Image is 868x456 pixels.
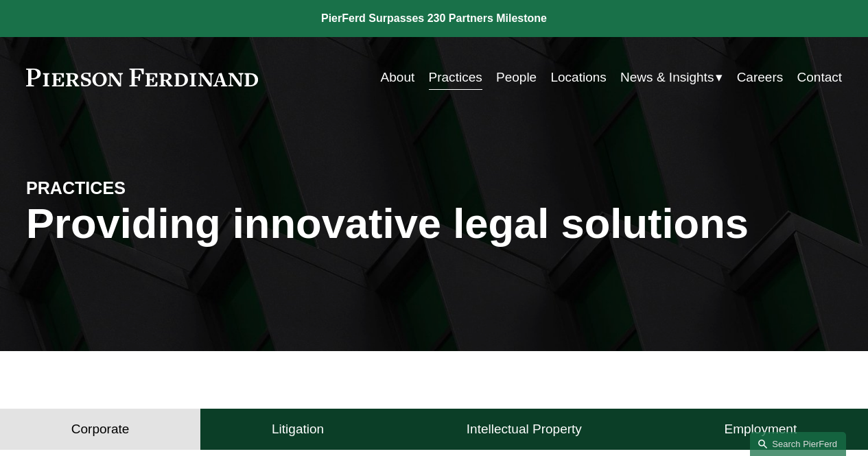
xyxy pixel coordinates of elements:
a: Careers [737,64,784,91]
h4: Corporate [71,421,130,437]
a: Practices [429,64,482,91]
h4: Intellectual Property [467,421,582,437]
a: About [381,64,415,91]
h1: Providing innovative legal solutions [26,200,842,248]
span: News & Insights [620,66,714,89]
a: folder dropdown [620,64,723,91]
h4: Employment [724,421,797,437]
a: Search this site [750,432,846,456]
a: People [496,64,537,91]
a: Contact [797,64,843,91]
h4: PRACTICES [26,178,230,200]
h4: Litigation [272,421,324,437]
a: Locations [550,64,606,91]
